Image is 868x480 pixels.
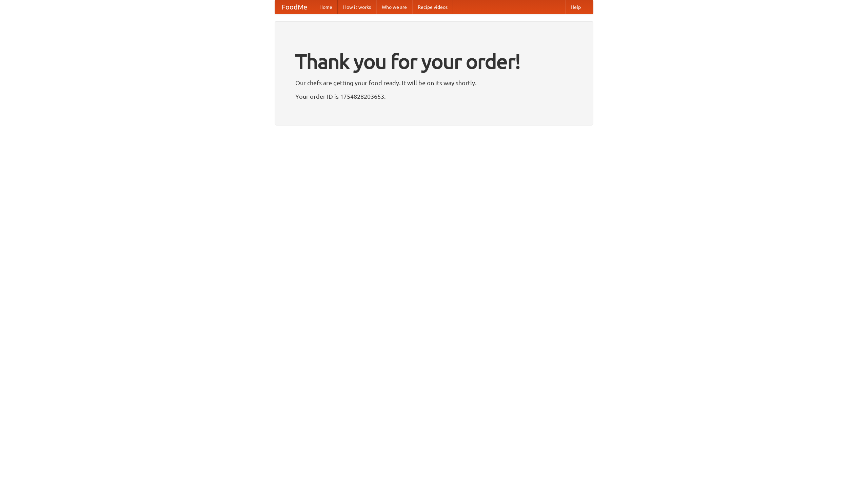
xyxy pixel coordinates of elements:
p: Your order ID is 1754828203653. [295,91,573,101]
a: Who we are [376,0,412,14]
a: Home [314,0,338,14]
a: Recipe videos [412,0,453,14]
a: How it works [338,0,376,14]
p: Our chefs are getting your food ready. It will be on its way shortly. [295,78,573,88]
a: Help [565,0,586,14]
h1: Thank you for your order! [295,45,573,78]
a: FoodMe [275,0,314,14]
